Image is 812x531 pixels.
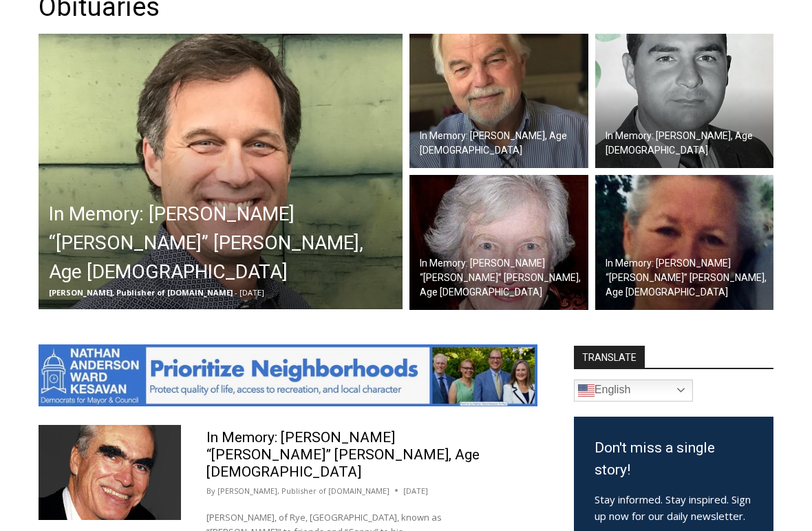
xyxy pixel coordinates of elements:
[420,129,585,158] h2: In Memory: [PERSON_NAME], Age [DEMOGRAPHIC_DATA]
[606,257,771,300] h2: In Memory: [PERSON_NAME] “[PERSON_NAME]” [PERSON_NAME], Age [DEMOGRAPHIC_DATA]
[206,430,480,481] a: In Memory: [PERSON_NAME] “[PERSON_NAME]” [PERSON_NAME], Age [DEMOGRAPHIC_DATA]
[11,138,176,170] h4: [PERSON_NAME] Read Sanctuary Fall Fest: [DATE]
[235,288,237,298] span: -
[403,486,428,498] time: [DATE]
[574,380,693,402] a: English
[39,34,403,310] img: Obituary - William Nicholas Leary (Bill)
[348,1,650,134] div: "I learned about the history of a place I’d honestly never considered even as a resident of [GEOG...
[360,137,638,168] span: Intern @ [DOMAIN_NAME]
[606,129,771,158] h2: In Memory: [PERSON_NAME], Age [DEMOGRAPHIC_DATA]
[409,176,588,311] img: Obituary - Margaret Sweeney
[578,383,595,399] img: en
[595,176,774,311] a: In Memory: [PERSON_NAME] “[PERSON_NAME]” [PERSON_NAME], Age [DEMOGRAPHIC_DATA]
[39,426,181,521] img: Obituary - John Heffernan -2
[331,134,667,171] a: Intern @ [DOMAIN_NAME]
[595,176,774,311] img: Obituary - Diana Steers - 2
[595,492,753,525] p: Stay informed. Stay inspired. Sign up now for our daily newsletter.
[49,200,399,287] h2: In Memory: [PERSON_NAME] “[PERSON_NAME]” [PERSON_NAME], Age [DEMOGRAPHIC_DATA]
[153,116,157,130] div: /
[574,346,645,368] strong: TRANSLATE
[595,34,774,169] img: Obituary - Eugene Mulhern
[239,288,264,298] span: [DATE]
[144,41,184,113] div: Live Music
[409,176,588,311] a: In Memory: [PERSON_NAME] “[PERSON_NAME]” [PERSON_NAME], Age [DEMOGRAPHIC_DATA]
[49,288,233,298] span: [PERSON_NAME], Publisher of [DOMAIN_NAME]
[595,34,774,169] a: In Memory: [PERSON_NAME], Age [DEMOGRAPHIC_DATA]
[144,116,150,130] div: 4
[39,34,403,310] a: In Memory: [PERSON_NAME] “[PERSON_NAME]” [PERSON_NAME], Age [DEMOGRAPHIC_DATA] [PERSON_NAME], Pub...
[160,116,167,130] div: 6
[206,486,215,498] span: By
[217,486,389,497] a: [PERSON_NAME], Publisher of [DOMAIN_NAME]
[409,34,588,169] a: In Memory: [PERSON_NAME], Age [DEMOGRAPHIC_DATA]
[595,438,753,481] h3: Don't miss a single story!
[420,257,585,300] h2: In Memory: [PERSON_NAME] “[PERSON_NAME]” [PERSON_NAME], Age [DEMOGRAPHIC_DATA]
[1,137,199,171] a: [PERSON_NAME] Read Sanctuary Fall Fest: [DATE]
[409,34,588,169] img: Obituary - John Gleason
